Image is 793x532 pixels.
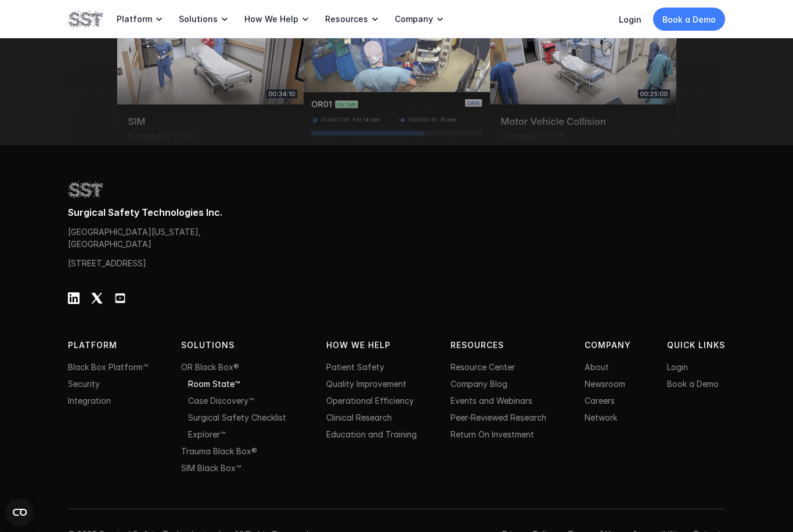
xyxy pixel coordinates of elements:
[326,339,398,352] p: HOW WE HELP
[326,412,392,422] a: Clinical Research
[188,412,286,422] a: Surgical Safety Checklist
[395,14,433,24] p: Company
[450,339,552,352] p: Resources
[585,339,634,352] p: Company
[585,379,625,389] a: Newsroom
[188,429,225,439] a: Explorer™
[450,379,507,389] a: Company Blog
[325,14,368,24] p: Resources
[68,9,103,29] img: SST logo
[450,412,546,422] a: Peer-Reviewed Research
[450,429,534,439] a: Return On Investment
[117,14,152,24] p: Platform
[179,14,218,24] p: Solutions
[326,379,406,389] a: Quality Improvement
[585,412,617,422] a: Network
[188,379,240,389] a: Room State™
[68,226,207,250] p: [GEOGRAPHIC_DATA][US_STATE], [GEOGRAPHIC_DATA]
[667,339,725,352] p: QUICK LINKS
[667,362,688,372] a: Login
[619,15,641,24] a: Login
[662,13,716,26] p: Book a Demo
[68,180,103,200] img: SST logo
[181,463,241,473] a: SIM Black Box™
[326,396,414,406] a: Operational Efficiency
[68,339,140,352] p: PLATFORM
[653,8,725,31] a: Book a Demo
[68,362,148,372] a: Black Box Platform™
[181,362,239,372] a: OR Black Box®
[450,362,515,372] a: Resource Center
[68,257,181,269] p: [STREET_ADDRESS]
[6,498,34,526] button: Open CMP widget
[667,379,719,389] a: Book a Demo
[244,14,298,24] p: How We Help
[68,379,100,389] a: Security
[188,396,254,406] a: Case Discovery™
[585,396,615,406] a: Careers
[450,396,532,406] a: Events and Webinars
[68,396,111,406] a: Integration
[181,339,255,352] p: Solutions
[114,292,126,304] img: Youtube Logo
[181,446,257,456] a: Trauma Black Box®
[326,429,417,439] a: Education and Training
[326,362,384,372] a: Patient Safety
[68,207,725,219] p: Surgical Safety Technologies Inc.
[585,362,609,372] a: About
